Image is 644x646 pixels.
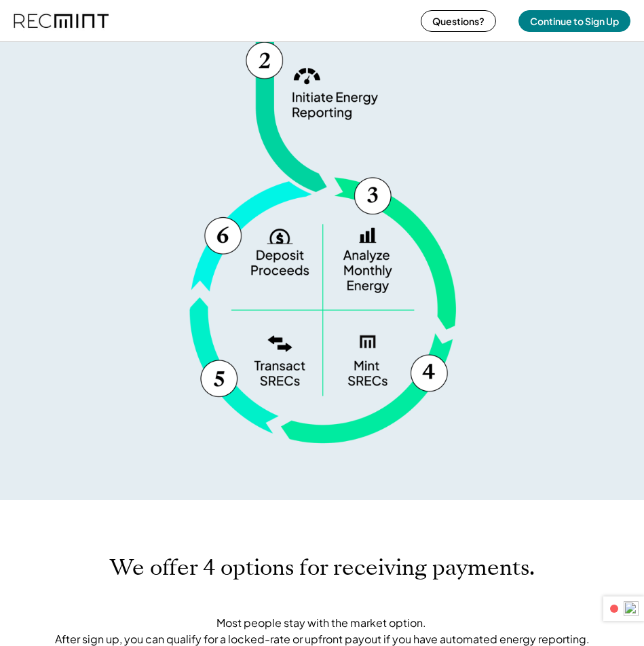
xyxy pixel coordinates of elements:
button: Continue to Sign Up [518,10,630,32]
img: recmint-logotype%403x%20%281%29.jpeg [14,3,109,39]
h1: We offer 4 options for receiving payments. [110,554,535,581]
button: Questions? [421,10,496,32]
